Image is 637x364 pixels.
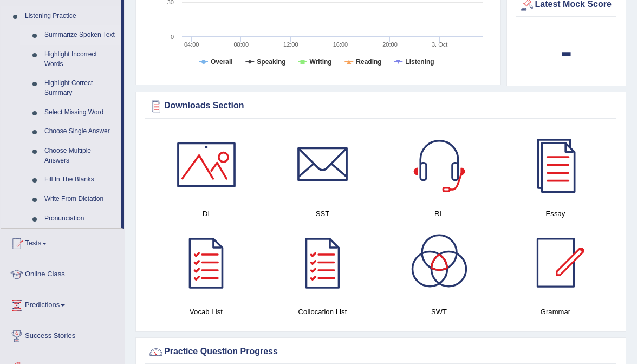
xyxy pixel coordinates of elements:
h4: Vocab List [153,306,259,317]
tspan: Reading [356,58,381,66]
b: - [560,31,572,71]
a: Listening Practice [20,6,121,26]
a: Online Class [1,259,124,287]
tspan: Writing [310,58,332,66]
a: Tests [1,229,124,256]
a: Select Missing Word [40,103,121,122]
a: Pronunciation [40,209,121,229]
a: Write From Dictation [40,190,121,209]
text: 20:00 [382,41,398,48]
text: 04:00 [184,41,199,48]
text: 08:00 [234,41,249,48]
h4: DI [153,208,259,219]
h4: Collocation List [270,306,375,317]
tspan: Speaking [257,58,285,66]
a: Choose Multiple Answers [40,141,121,170]
tspan: 3. Oct [432,41,447,48]
a: Predictions [1,290,124,317]
a: Choose Single Answer [40,122,121,141]
tspan: Listening [405,58,434,66]
a: Fill In The Blanks [40,170,121,190]
div: Downloads Section [148,98,614,114]
text: 0 [171,34,174,40]
h4: SST [270,208,375,219]
h4: Essay [503,208,608,219]
h4: Grammar [503,306,608,317]
div: Practice Question Progress [148,344,614,360]
text: 12:00 [283,41,298,48]
a: Success Stories [1,321,124,348]
h4: RL [386,208,492,219]
tspan: Overall [211,58,233,66]
h4: SWT [386,306,492,317]
text: 16:00 [333,41,348,48]
a: Summarize Spoken Text [40,25,121,45]
a: Highlight Incorrect Words [40,45,121,74]
a: Highlight Correct Summary [40,74,121,102]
